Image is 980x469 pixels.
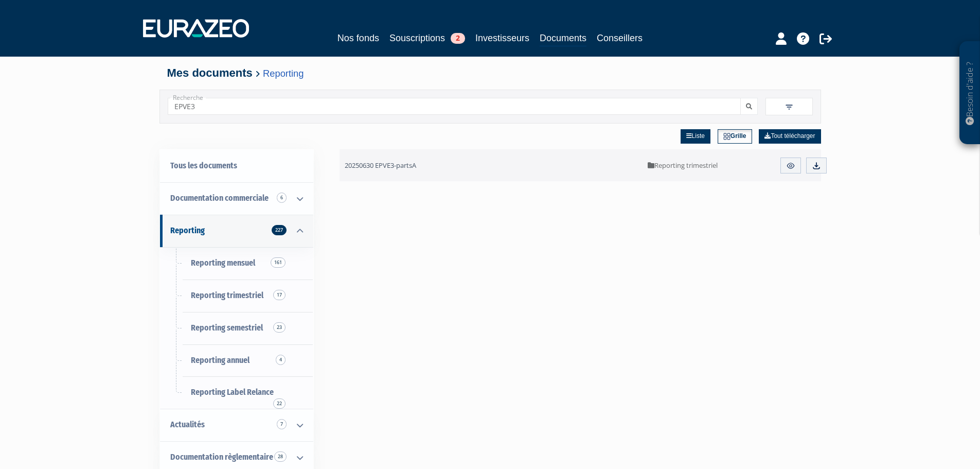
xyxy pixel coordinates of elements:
[271,257,286,268] span: 161
[337,31,379,45] a: Nos fonds
[272,225,287,235] span: 227
[160,215,313,247] a: Reporting 227
[786,161,795,170] img: eye.svg
[143,19,249,38] img: 1732889491-logotype_eurazeo_blanc_rvb.png
[273,290,286,300] span: 17
[785,102,794,112] img: filter.svg
[340,149,643,181] a: 20250630 EPVE3-partsA
[167,67,813,79] h4: Mes documents
[168,98,741,115] input: Recherche
[389,31,465,45] a: Souscriptions2
[723,133,730,140] img: grid.svg
[277,193,287,203] span: 6
[263,68,304,79] a: Reporting
[964,47,976,140] p: Besoin d'aide ?
[160,312,313,344] a: Reporting semestriel23
[475,31,529,45] a: Investisseurs
[274,451,287,462] span: 28
[277,419,287,429] span: 7
[160,247,313,280] a: Reporting mensuel161
[191,258,255,268] span: Reporting mensuel
[170,193,269,203] span: Documentation commerciale
[812,161,821,170] img: download.svg
[759,129,821,144] a: Tout télécharger
[170,452,273,462] span: Documentation règlementaire
[273,398,286,409] span: 22
[451,33,465,44] span: 2
[191,323,263,333] span: Reporting semestriel
[681,129,710,144] a: Liste
[540,31,586,47] a: Documents
[160,409,313,441] a: Actualités 7
[345,161,416,170] span: 20250630 EPVE3-partsA
[160,344,313,377] a: Reporting annuel4
[170,420,205,429] span: Actualités
[191,355,250,365] span: Reporting annuel
[160,280,313,312] a: Reporting trimestriel17
[718,129,752,144] a: Grille
[191,387,274,397] span: Reporting Label Relance
[170,225,205,235] span: Reporting
[276,355,286,365] span: 4
[191,290,263,300] span: Reporting trimestriel
[273,322,286,333] span: 23
[160,150,313,182] a: Tous les documents
[648,161,718,170] span: Reporting trimestriel
[597,31,643,45] a: Conseillers
[160,376,313,409] a: Reporting Label Relance22
[160,182,313,215] a: Documentation commerciale 6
